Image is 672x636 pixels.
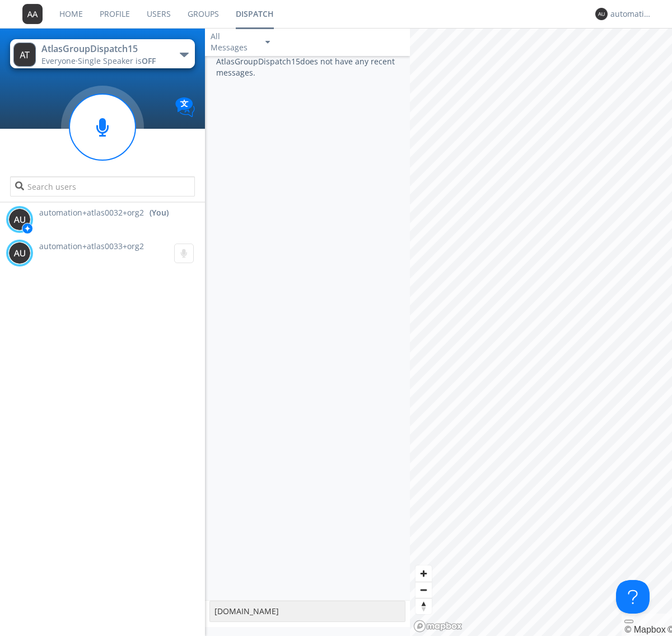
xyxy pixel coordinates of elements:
span: OFF [142,55,156,66]
div: All Messages [211,31,255,53]
input: Search users [10,176,194,197]
textarea: [DOMAIN_NAME] [209,601,405,622]
span: automation+atlas0032+org2 [39,207,144,218]
button: Zoom out [416,582,432,598]
div: AtlasGroupDispatch15 [41,43,167,55]
span: automation+atlas0033+org2 [39,241,144,251]
span: Reset bearing to north [416,598,432,614]
iframe: Toggle Customer Support [616,580,650,614]
img: 373638.png [22,4,43,24]
img: 373638.png [8,242,31,264]
button: Zoom in [416,565,432,582]
button: AtlasGroupDispatch15Everyone·Single Speaker isOFF [10,39,194,68]
div: automation+atlas0032+org2 [610,8,652,20]
img: caret-down-sm.svg [265,41,270,44]
img: Translation enabled [175,97,195,117]
button: Reset bearing to north [416,598,432,614]
img: 373638.png [595,8,608,20]
div: (You) [150,207,169,218]
button: Toggle attribution [624,620,633,623]
span: Single Speaker is [78,55,156,66]
a: Mapbox [624,625,665,634]
div: AtlasGroupDispatch15 does not have any recent messages. [205,56,410,600]
img: 373638.png [13,43,36,67]
div: Everyone · [41,55,167,67]
img: 373638.png [8,208,31,231]
a: Mapbox logo [413,620,463,633]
